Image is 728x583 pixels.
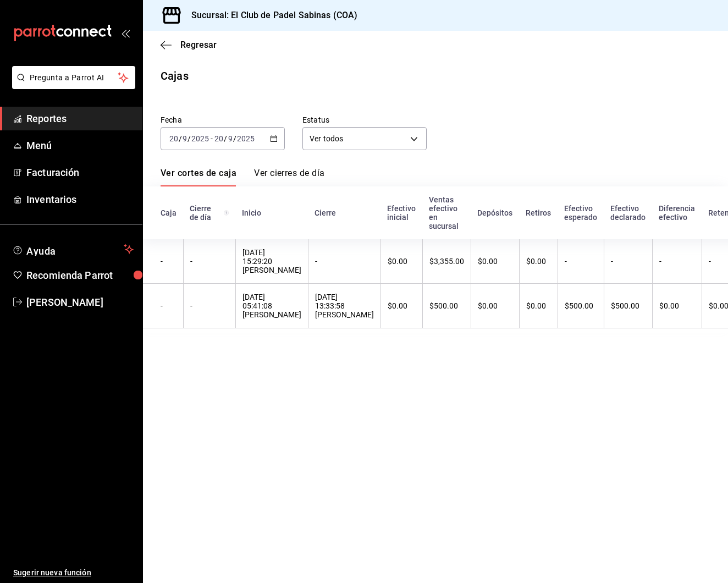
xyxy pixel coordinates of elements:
[26,111,134,126] span: Reportes
[611,301,646,310] div: $500.00
[242,293,301,319] div: [DATE] 05:41:08 [PERSON_NAME]
[315,257,374,266] div: -
[30,72,118,84] span: Pregunta a Parrot AI
[161,116,285,124] label: Fecha
[315,293,374,319] div: [DATE] 13:33:58 [PERSON_NAME]
[190,257,229,266] div: -
[12,66,135,89] button: Pregunta a Parrot AI
[190,301,229,310] div: -
[214,134,224,143] input: --
[161,301,177,310] div: -
[161,257,177,266] div: -
[8,80,135,91] a: Pregunta a Parrot AI
[477,208,512,217] div: Depósitos
[228,134,233,143] input: --
[429,257,464,266] div: $3,355.00
[388,257,416,266] div: $0.00
[610,204,646,222] div: Efectivo declarado
[387,204,416,222] div: Efectivo inicial
[565,257,597,266] div: -
[478,257,512,266] div: $0.00
[187,134,191,143] span: /
[429,301,464,310] div: $500.00
[236,134,255,143] input: ----
[26,165,134,180] span: Facturación
[161,68,189,84] div: Cajas
[26,192,134,207] span: Inventarios
[161,168,324,186] div: navigation tabs
[526,301,551,310] div: $0.00
[565,301,597,310] div: $500.00
[233,134,236,143] span: /
[302,116,427,124] label: Estatus
[161,208,177,217] div: Caja
[26,138,134,153] span: Menú
[224,208,229,217] svg: El número de cierre de día es consecutivo y consolida todos los cortes de caja previos en un únic...
[180,40,217,50] span: Regresar
[182,134,187,143] input: --
[26,268,134,283] span: Recomienda Parrot
[161,40,217,50] button: Regresar
[242,208,301,217] div: Inicio
[183,9,357,22] h3: Sucursal: El Club de Padel Sabinas (COA)
[211,134,213,143] span: -
[26,295,134,310] span: [PERSON_NAME]
[179,134,182,143] span: /
[611,257,646,266] div: -
[161,168,236,186] a: Ver cortes de caja
[526,208,551,217] div: Retiros
[388,301,416,310] div: $0.00
[315,208,374,217] div: Cierre
[302,127,427,150] div: Ver todos
[242,248,301,274] div: [DATE] 15:29:20 [PERSON_NAME]
[190,204,229,222] div: Cierre de día
[13,567,134,579] span: Sugerir nueva función
[526,257,551,266] div: $0.00
[169,134,179,143] input: --
[659,301,695,310] div: $0.00
[478,301,512,310] div: $0.00
[429,195,464,230] div: Ventas efectivo en sucursal
[26,243,119,256] span: Ayuda
[191,134,209,143] input: ----
[224,134,227,143] span: /
[121,29,130,37] button: open_drawer_menu
[659,257,695,266] div: -
[564,204,597,222] div: Efectivo esperado
[254,168,324,186] a: Ver cierres de día
[659,204,695,222] div: Diferencia efectivo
